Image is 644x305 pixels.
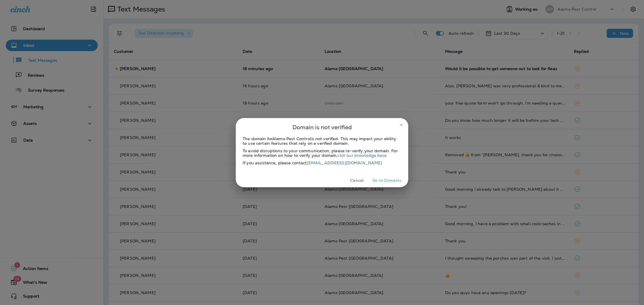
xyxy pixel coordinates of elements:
[243,136,401,146] div: The domain for Alamo Pest Control is not verified. This may impact your ability to use certain fe...
[337,153,386,158] a: visit our knowledge base
[370,176,404,185] button: Go to Domains
[243,148,401,158] div: To avoid disruptions to your communication, please re-verify your domain. For more information on...
[243,161,401,165] div: If you assistance, please contact
[397,120,406,130] button: close
[292,123,352,132] span: Domain is not verified
[307,160,382,165] a: [EMAIL_ADDRESS][DOMAIN_NAME]
[346,176,368,185] button: Cancel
